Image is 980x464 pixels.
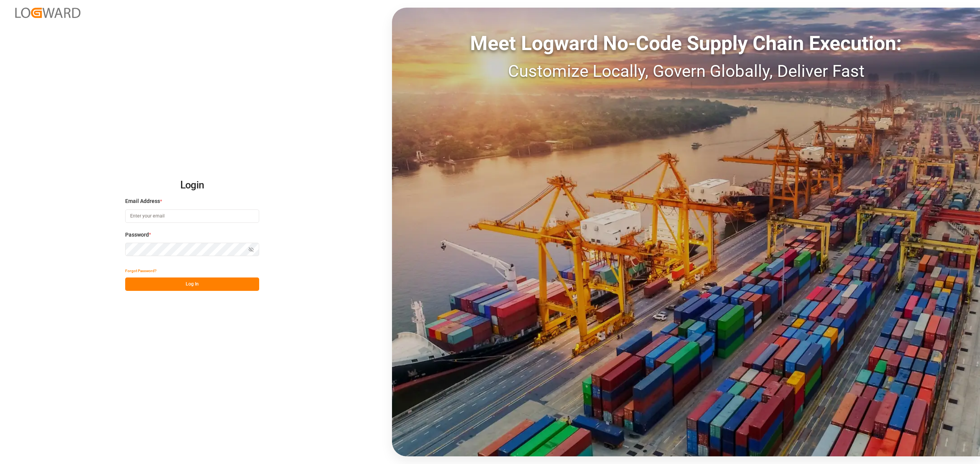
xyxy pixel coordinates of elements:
img: Logward_new_orange.png [15,8,80,18]
span: Password [125,231,149,239]
button: Forgot Password? [125,264,157,277]
div: Meet Logward No-Code Supply Chain Execution: [392,29,980,58]
div: Customize Locally, Govern Globally, Deliver Fast [392,58,980,84]
button: Log In [125,277,259,291]
h2: Login [125,173,259,198]
input: Enter your email [125,209,259,223]
span: Email Address [125,197,160,205]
